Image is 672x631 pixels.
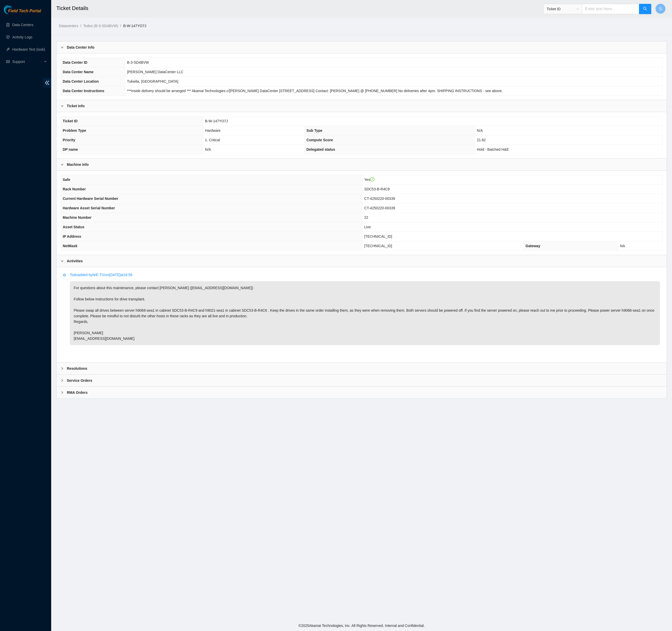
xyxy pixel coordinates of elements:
[61,163,64,166] span: right
[80,24,81,28] span: /
[63,244,78,248] span: NetMask
[307,138,333,142] span: Compute Score
[67,103,85,109] b: Ticket Info
[127,70,183,74] span: [PERSON_NAME] DataCenter LLC
[67,390,88,395] b: RMA Orders
[63,187,86,191] span: Rack Number
[6,60,10,63] span: read
[83,24,118,28] a: Todos (B-3-SD4BVW)
[67,162,89,167] b: Machine Info
[63,128,86,133] span: Problem Type
[63,206,115,210] span: Hardware Asset Serial Number
[659,6,662,12] span: S
[477,147,509,151] span: Hold - Batched H&E
[63,215,92,220] span: Machine Number
[61,259,64,263] span: right
[205,119,228,123] span: B-W-147YO7J
[12,23,33,27] a: Data Centers
[205,147,211,151] span: N/A
[57,387,667,398] div: RMA Orders
[370,177,375,182] span: check-circle
[12,35,32,39] a: Activity Logs
[12,57,42,67] span: Support
[61,46,64,49] span: right
[4,5,26,14] img: Akamai Technologies
[67,258,83,264] b: Activities
[4,9,41,16] a: Akamai TechnologiesField Tech Portal
[639,4,651,14] button: search
[205,138,220,142] span: 1. Critical
[63,178,70,182] span: Safe
[61,104,64,107] span: right
[477,128,483,133] span: N/A
[63,89,104,93] span: Data Center Instructions
[61,391,64,394] span: right
[57,255,667,267] div: Activities
[655,4,666,14] button: S
[43,78,51,88] span: double-left
[61,367,64,370] span: right
[57,375,667,386] div: Service Orders
[63,147,78,151] span: DP name
[364,244,392,248] span: [TECHNICAL_ID]
[364,197,395,201] span: CT-4250220-00339
[63,70,94,74] span: Data Center Name
[364,206,395,210] span: CT-4250220-00339
[620,244,625,248] span: NA
[127,79,178,83] span: Tukwila, [GEOGRAPHIC_DATA]
[67,366,87,371] b: Resolutions
[57,159,667,170] div: Machine Info
[364,234,392,238] span: [TECHNICAL_ID]
[51,620,672,631] footer: © 2025 Akamai Technologies, Inc. All Rights Reserved. Internal and Confidential.
[120,24,121,28] span: /
[63,119,78,123] span: Ticket ID
[57,363,667,374] div: Resolutions
[8,9,41,14] span: Field Tech Portal
[364,178,374,182] span: Yes
[364,215,368,220] span: 22
[63,234,81,238] span: IP Address
[63,225,84,229] span: Asset Status
[526,244,540,248] span: Gateway
[123,24,146,28] a: B-W-147YO7J
[364,187,390,191] span: SDC53-B-R4C9
[61,379,64,382] span: right
[477,138,486,142] span: 21.82
[307,128,322,133] span: Sub Type
[127,89,503,93] span: ***inside delivery should be arranged *** Akamai Technologies c/[PERSON_NAME] DataCenter [STREET_...
[57,100,667,112] div: Ticket Info
[67,45,94,50] b: Data Center Info
[63,197,118,201] span: Current Hardware Serial Number
[70,281,660,345] p: For questions about this maintenance, please contact [PERSON_NAME] ([EMAIL_ADDRESS][DOMAIN_NAME])...
[67,378,92,383] b: Service Orders
[63,138,75,142] span: Priority
[70,272,660,278] p: Todo added by NIE-TIX on [DATE] at 16:56
[307,147,335,151] span: Delegated status
[364,225,371,229] span: Live
[205,128,221,133] span: Hardware
[547,5,579,13] span: Ticket ID
[582,4,639,14] input: Enter text here...
[63,60,87,64] span: Data Center ID
[12,47,45,51] a: Hardware Test (isok)
[59,24,78,28] a: Datacenters
[127,60,149,64] span: B-3-SD4BVW
[57,41,667,53] div: Data Center Info
[643,7,647,12] span: search
[63,79,99,83] span: Data Center Location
